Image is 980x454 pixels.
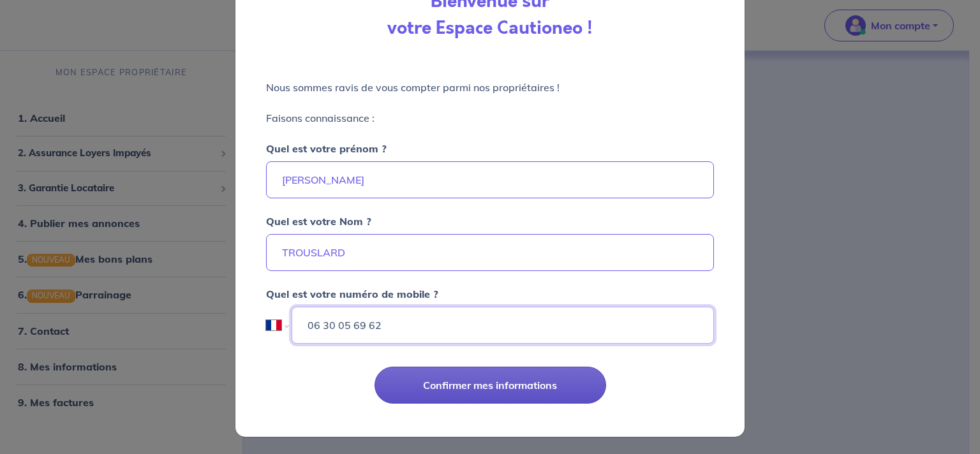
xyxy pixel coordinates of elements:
p: Nous sommes ravis de vous compter parmi nos propriétaires ! [266,80,714,95]
p: Faisons connaissance : [266,110,714,126]
input: Ex : 06 06 06 06 06 [292,307,714,344]
button: Confirmer mes informations [375,367,606,404]
input: Ex : Durand [266,234,714,271]
strong: Quel est votre numéro de mobile ? [266,288,438,300]
strong: Quel est votre Nom ? [266,215,371,228]
input: Ex : Martin [266,161,714,198]
strong: Quel est votre prénom ? [266,142,387,155]
h3: votre Espace Cautioneo ! [387,18,593,40]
